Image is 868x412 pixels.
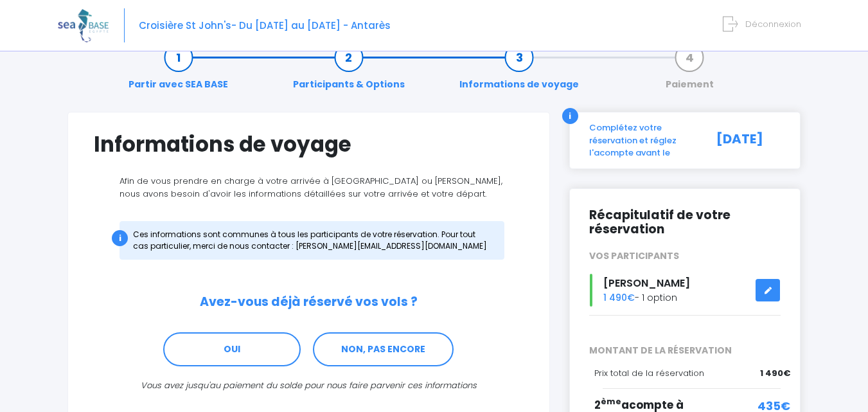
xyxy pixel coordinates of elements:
[163,332,301,367] a: OUI
[112,230,128,246] div: i
[594,367,704,379] span: Prix total de la réservation
[745,18,801,30] span: Déconnexion
[589,208,781,238] h2: Récapitulatif de votre réservation
[94,175,524,200] p: Afin de vous prendre en charge à votre arrivée à [GEOGRAPHIC_DATA] ou [PERSON_NAME], nous avons b...
[702,121,790,159] div: [DATE]
[120,221,504,260] div: Ces informations sont communes à tous les participants de votre réservation. Pour tout cas partic...
[122,51,235,91] a: Partir avec SEA BASE
[580,274,790,307] div: - 1 option
[760,367,790,380] span: 1 490€
[580,344,790,357] span: MONTANT DE LA RÉSERVATION
[603,276,690,291] span: [PERSON_NAME]
[580,121,703,159] div: Complétez votre réservation et réglez l'acompte avant le
[453,51,585,91] a: Informations de voyage
[94,132,524,157] h1: Informations de voyage
[601,396,621,407] sup: ème
[94,295,524,310] h2: Avez-vous déjà réservé vos vols ?
[603,291,635,304] span: 1 490€
[287,51,411,91] a: Participants & Options
[562,108,578,124] div: i
[139,19,391,32] span: Croisière St John's- Du [DATE] au [DATE] - Antarès
[141,379,477,391] i: Vous avez jusqu'au paiement du solde pour nous faire parvenir ces informations
[580,249,790,263] div: VOS PARTICIPANTS
[659,51,720,91] a: Paiement
[313,332,454,367] a: NON, PAS ENCORE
